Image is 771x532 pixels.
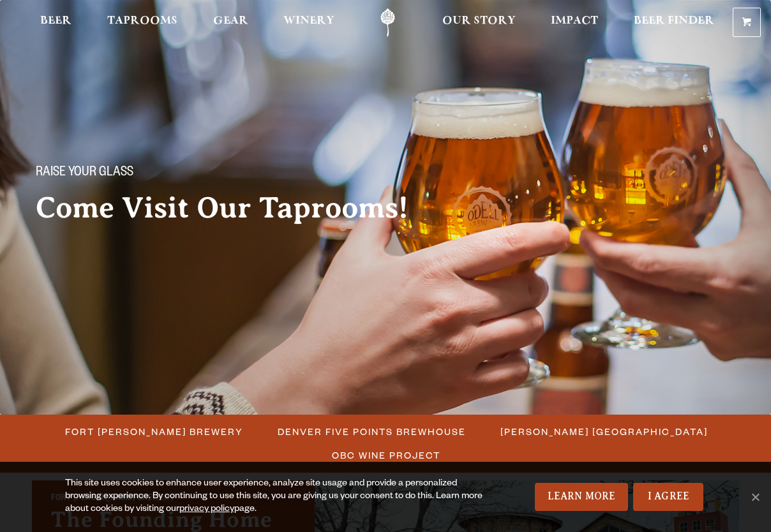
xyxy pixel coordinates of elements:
[493,422,714,441] a: [PERSON_NAME] [GEOGRAPHIC_DATA]
[543,8,606,37] a: Impact
[32,8,80,37] a: Beer
[283,16,334,26] span: Winery
[364,8,412,37] a: Odell Home
[65,478,490,516] div: This site uses cookies to enhance user experience, analyze site usage and provide a personalized ...
[179,505,234,515] a: privacy policy
[40,16,71,26] span: Beer
[99,8,186,37] a: Taprooms
[36,192,434,224] h2: Come Visit Our Taprooms!
[634,16,714,26] span: Beer Finder
[57,422,250,441] a: Fort [PERSON_NAME] Brewery
[270,422,472,441] a: Denver Five Points Brewhouse
[324,446,447,464] a: OBC Wine Project
[275,8,343,37] a: Winery
[442,16,516,26] span: Our Story
[434,8,524,37] a: Our Story
[500,422,708,441] span: [PERSON_NAME] [GEOGRAPHIC_DATA]
[625,8,722,37] a: Beer Finder
[278,422,466,441] span: Denver Five Points Brewhouse
[535,483,629,511] a: Learn More
[65,422,243,441] span: Fort [PERSON_NAME] Brewery
[332,446,440,464] span: OBC Wine Project
[633,483,703,511] a: I Agree
[213,16,248,26] span: Gear
[205,8,257,37] a: Gear
[36,165,133,182] span: Raise your glass
[749,491,761,503] span: No
[551,16,598,26] span: Impact
[107,16,177,26] span: Taprooms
